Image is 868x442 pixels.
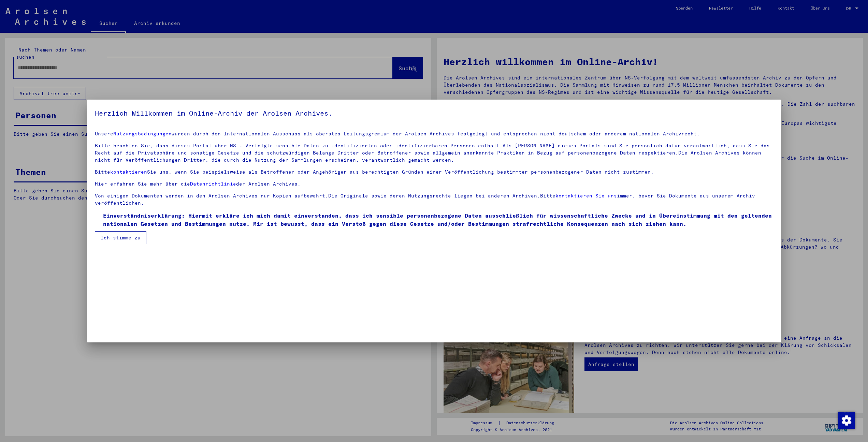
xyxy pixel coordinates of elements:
p: Von einigen Dokumenten werden in den Arolsen Archives nur Kopien aufbewahrt.Die Originale sowie d... [95,192,773,207]
img: Zustimmung ändern [838,412,855,429]
a: kontaktieren Sie uns [555,193,617,199]
p: Unsere wurden durch den Internationalen Ausschuss als oberstes Leitungsgremium der Arolsen Archiv... [95,130,773,137]
h5: Herzlich Willkommen im Online-Archiv der Arolsen Archives. [95,108,773,119]
p: Bitte Sie uns, wenn Sie beispielsweise als Betroffener oder Angehöriger aus berechtigten Gründen ... [95,168,773,176]
p: Bitte beachten Sie, dass dieses Portal über NS - Verfolgte sensible Daten zu identifizierten oder... [95,142,773,164]
button: Ich stimme zu [95,231,146,244]
a: kontaktieren [110,169,147,175]
a: Datenrichtlinie [190,181,236,187]
span: Einverständniserklärung: Hiermit erkläre ich mich damit einverstanden, dass ich sensible personen... [103,211,773,228]
p: Hier erfahren Sie mehr über die der Arolsen Archives. [95,180,773,188]
a: Nutzungsbedingungen [113,131,172,137]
